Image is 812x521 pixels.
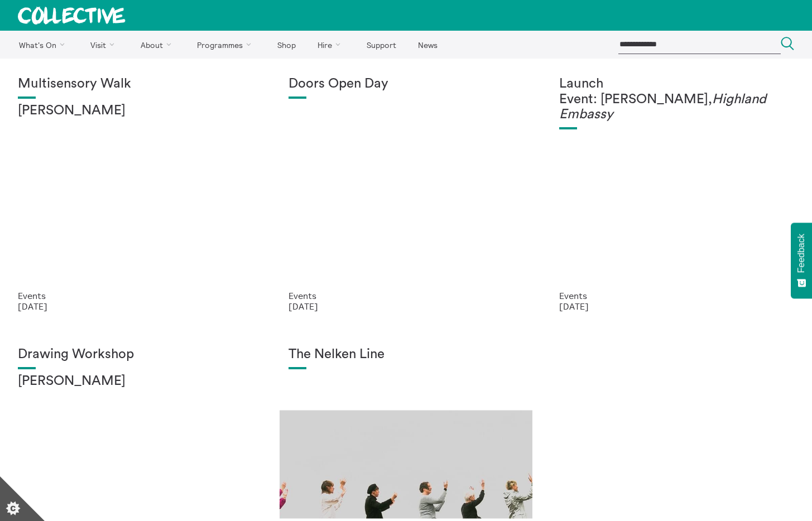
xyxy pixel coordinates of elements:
[308,31,355,59] a: Hire
[18,301,253,311] p: [DATE]
[271,59,541,329] a: Sally Jubb Doors Open Day Events [DATE]
[289,291,523,301] p: Events
[408,31,447,59] a: News
[357,31,406,59] a: Support
[131,31,185,59] a: About
[289,76,523,92] h1: Doors Open Day
[18,347,253,363] h1: Drawing Workshop
[18,103,253,119] h2: [PERSON_NAME]
[796,234,806,273] span: Feedback
[18,374,253,389] h2: [PERSON_NAME]
[18,76,253,92] h1: Multisensory Walk
[18,291,253,301] p: Events
[267,31,305,59] a: Shop
[559,93,766,122] em: Highland Embassy
[81,31,129,59] a: Visit
[559,76,794,123] h1: Launch Event: [PERSON_NAME],
[791,223,812,298] button: Feedback - Show survey
[541,59,812,329] a: Solar wheels 17 Launch Event: [PERSON_NAME],Highland Embassy Events [DATE]
[289,347,523,363] h1: The Nelken Line
[289,301,523,311] p: [DATE]
[559,291,794,301] p: Events
[9,31,79,59] a: What's On
[559,301,794,311] p: [DATE]
[188,31,266,59] a: Programmes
